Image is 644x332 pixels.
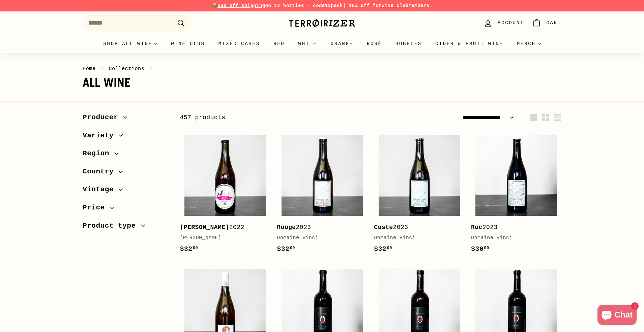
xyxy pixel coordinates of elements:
strong: 12pack [325,3,343,8]
div: Domaine Vinci [277,234,360,242]
b: Roc [471,224,482,231]
span: / [99,66,106,72]
button: Region [83,146,169,164]
span: Price [83,202,110,213]
span: $30 [471,245,489,253]
div: 2022 [180,223,263,232]
p: 📦 on 12 bottles - code | 10% off for members. [83,2,561,9]
a: Wine Club [164,35,212,53]
a: Collections [109,66,144,72]
button: Price [83,200,169,219]
div: 2023 [471,223,555,232]
a: Home [83,66,96,72]
button: Product type [83,219,169,237]
span: $32 [180,245,198,253]
a: Orange [324,35,360,53]
span: Country [83,166,119,177]
a: Cart [528,13,565,33]
sup: 00 [484,246,489,251]
span: Vintage [83,184,119,195]
summary: Merch [510,35,548,53]
div: 2023 [374,223,458,232]
a: Rouge2023Domaine Vinci [277,130,367,261]
a: Account [479,13,528,33]
sup: 00 [193,246,198,251]
span: Product type [83,220,141,232]
a: Red [267,35,292,53]
div: Domaine Vinci [471,234,555,242]
summary: Shop all wine [96,35,164,53]
span: Variety [83,130,119,141]
a: Wine Club [382,3,409,8]
a: Cider & Fruit Wine [429,35,510,53]
div: Primary [69,35,575,53]
a: [PERSON_NAME]2022[PERSON_NAME] [180,130,270,261]
a: Roc2023Domaine Vinci [471,130,561,261]
button: Country [83,164,169,182]
h1: All wine [83,76,561,90]
b: Rouge [277,224,296,231]
b: [PERSON_NAME] [180,224,229,231]
span: Account [498,19,524,27]
div: Domaine Vinci [374,234,458,242]
span: Producer [83,112,123,123]
a: Coste2023Domaine Vinci [374,130,464,261]
a: White [292,35,324,53]
button: Variety [83,128,169,146]
span: $32 [277,245,295,253]
sup: 00 [290,246,295,251]
span: $32 [374,245,392,253]
inbox-online-store-chat: Shopify online store chat [595,305,639,327]
button: Producer [83,110,169,128]
a: Rosé [360,35,389,53]
sup: 00 [387,246,392,251]
a: Bubbles [389,35,429,53]
span: Cart [546,19,561,27]
div: 2023 [277,223,360,232]
div: [PERSON_NAME] [180,234,263,242]
div: 457 products [180,113,371,123]
nav: breadcrumbs [83,65,561,73]
span: $30 off shipping [217,3,265,8]
span: / [148,66,154,72]
b: Coste [374,224,393,231]
span: Region [83,148,114,159]
button: Vintage [83,182,169,200]
a: Mixed Cases [212,35,267,53]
